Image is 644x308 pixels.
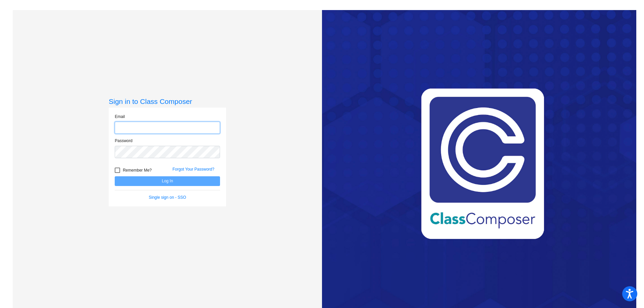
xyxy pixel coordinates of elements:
label: Email [115,114,125,120]
a: Single sign on - SSO [149,195,186,200]
a: Forgot Your Password? [172,167,214,172]
h3: Sign in to Class Composer [109,97,226,106]
button: Log In [115,176,220,186]
span: Remember Me? [123,166,152,174]
label: Password [115,138,132,144]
